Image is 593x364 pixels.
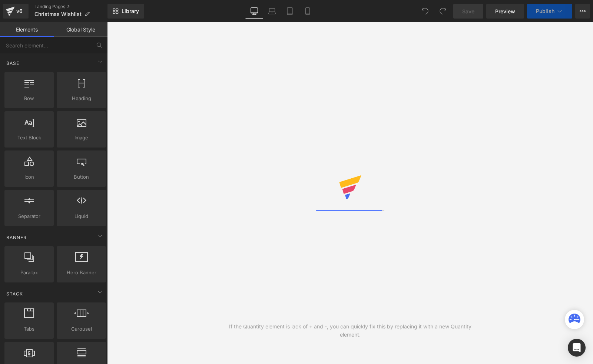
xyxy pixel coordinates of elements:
span: Liquid [59,212,104,220]
span: Banner [6,234,27,241]
a: Laptop [263,4,281,19]
button: Publish [527,4,572,19]
a: Landing Pages [34,4,107,10]
button: Redo [435,4,450,19]
div: If the Quantity element is lack of + and -, you can quickly fix this by replacing it with a new Q... [229,322,472,339]
span: Icon [7,173,52,181]
span: Publish [536,8,554,14]
span: Heading [59,95,104,102]
span: Button [59,173,104,181]
span: Row [7,95,52,102]
button: More [575,4,590,19]
a: Tablet [281,4,299,19]
span: Separator [7,212,52,220]
a: New Library [107,4,144,19]
button: Undo [418,4,433,19]
a: Global Style [54,22,107,37]
span: Stack [6,290,24,297]
div: v6 [15,6,24,16]
span: Tabs [7,325,52,333]
span: Base [6,60,20,67]
a: Preview [486,4,524,19]
span: Preview [495,7,515,15]
a: Mobile [299,4,317,19]
div: Open Intercom Messenger [568,339,586,357]
span: Image [59,134,104,142]
span: Library [122,8,139,14]
span: Text Block [7,134,52,142]
span: Parallax [7,269,52,277]
span: Hero Banner [59,269,104,277]
a: v6 [3,4,29,19]
span: Carousel [59,325,104,333]
a: Desktop [245,4,263,19]
span: Christmas Wishlist [34,11,82,17]
span: Save [462,7,474,15]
